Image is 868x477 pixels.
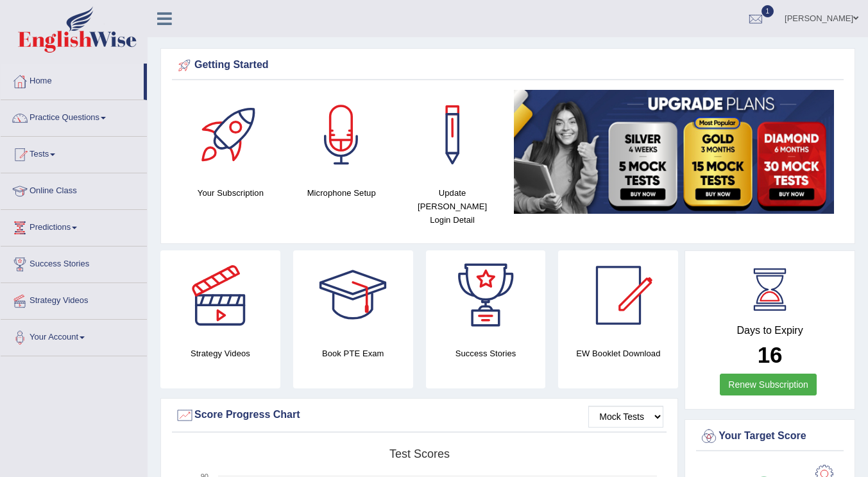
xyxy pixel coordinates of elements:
h4: Success Stories [426,347,546,360]
div: Your Target Score [699,427,840,446]
h4: EW Booklet Download [558,347,678,360]
div: Getting Started [175,56,840,75]
a: Practice Questions [1,100,147,132]
h4: Microphone Setup [293,186,391,200]
tspan: Test scores [389,447,450,460]
a: Online Class [1,173,147,205]
a: Your Account [1,320,147,352]
h4: Days to Expiry [699,325,840,336]
h4: Strategy Videos [160,347,280,360]
h4: Update [PERSON_NAME] Login Detail [404,186,502,227]
h4: Book PTE Exam [293,347,413,360]
a: Home [1,64,144,96]
div: Score Progress Chart [175,406,663,425]
a: Tests [1,137,147,169]
span: 1 [762,5,774,17]
a: Success Stories [1,247,147,279]
h4: Your Subscription [182,186,280,200]
a: Strategy Videos [1,283,147,315]
b: 16 [758,342,783,367]
img: small5.jpg [514,90,834,214]
a: Renew Subscription [720,374,817,395]
a: Predictions [1,210,147,242]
